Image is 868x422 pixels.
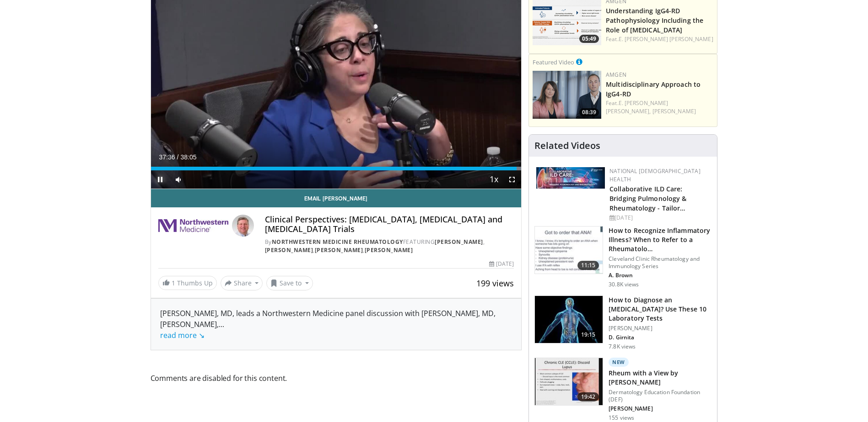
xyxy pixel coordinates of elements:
[536,167,605,189] img: 7e341e47-e122-4d5e-9c74-d0a8aaff5d49.jpg.150x105_q85_autocrop_double_scale_upscale_version-0.2.jpg
[609,358,629,367] p: New
[609,281,639,288] p: 30.8K views
[652,107,696,115] a: [PERSON_NAME]
[533,58,574,66] small: Featured Video
[159,153,175,161] span: 37:36
[160,330,205,340] a: read more ↘
[172,279,175,287] span: 1
[535,227,603,274] img: 5cecf4a9-46a2-4e70-91ad-1322486e7ee4.150x105_q85_crop-smart_upscale.jpg
[534,295,712,350] a: 19:15 How to Diagnose an [MEDICAL_DATA]? Use These 10 Laboratory Tests [PERSON_NAME] D. Girnita 7...
[365,246,413,254] a: [PERSON_NAME]
[609,369,712,387] h3: Rheum with a View by [PERSON_NAME]
[535,358,603,406] img: 15b49de1-14e0-4398-a509-d8f4bc066e5c.150x105_q85_crop-smart_upscale.jpg
[151,189,522,207] a: Email [PERSON_NAME]
[609,389,712,403] p: Dermatology Education Foundation (DEF)
[180,153,196,161] span: 38:05
[609,295,712,323] h3: How to Diagnose an [MEDICAL_DATA]? Use These 10 Laboratory Tests
[485,170,503,189] button: Playback Rate
[151,167,522,170] div: Progress Bar
[265,215,514,234] h4: Clinical Perspectives: [MEDICAL_DATA], [MEDICAL_DATA] and [MEDICAL_DATA] Trials
[609,214,710,222] div: [DATE]
[535,296,603,343] img: 94354a42-e356-4408-ae03-74466ea68b7a.150x105_q85_crop-smart_upscale.jpg
[266,276,313,290] button: Save to
[265,246,313,254] a: [PERSON_NAME]
[609,167,701,183] a: National [DEMOGRAPHIC_DATA] Health
[534,140,600,151] h4: Related Videos
[609,325,712,332] p: [PERSON_NAME]
[609,185,686,212] a: Collaborative ILD Care: Bridging Pulmonology & Rheumatology - Tailor…
[533,71,601,119] img: 04ce378e-5681-464e-a54a-15375da35326.png.150x105_q85_crop-smart_upscale.png
[158,215,228,237] img: Northwestern Medicine Rheumatology
[609,226,712,253] h3: How to Recognize Inflammatory Illness? When to Refer to a Rheumatolo…
[534,358,712,422] a: 19:42 New Rheum with a View by [PERSON_NAME] Dermatology Education Foundation (DEF) [PERSON_NAME]...
[151,170,169,189] button: Pause
[609,334,712,341] p: D. Girnita
[221,276,263,290] button: Share
[151,372,522,384] span: Comments are disabled for this content.
[435,238,483,246] a: [PERSON_NAME]
[315,246,363,254] a: [PERSON_NAME]
[534,226,712,288] a: 11:15 How to Recognize Inflammatory Illness? When to Refer to a Rheumatolo… Cleveland Clinic Rheu...
[606,71,626,79] a: Amgen
[577,392,599,401] span: 19:42
[232,215,254,237] img: Avatar
[609,272,712,279] p: A. Brown
[577,261,599,270] span: 11:15
[606,6,703,34] a: Understanding IgG4-RD Pathophysiology Including the Role of [MEDICAL_DATA]
[609,343,636,350] p: 7.8K views
[577,330,599,339] span: 19:15
[579,35,599,43] span: 05:49
[609,405,712,412] p: [PERSON_NAME]
[272,238,403,246] a: Northwestern Medicine Rheumatology
[503,170,521,189] button: Fullscreen
[160,319,224,340] span: ...
[609,255,712,270] p: Cleveland Clinic Rheumatology and Immunology Series
[619,35,713,43] a: E. [PERSON_NAME] [PERSON_NAME]
[579,108,599,116] span: 08:39
[158,276,217,290] a: 1 Thumbs Up
[265,238,514,254] div: By FEATURING , , ,
[606,80,701,98] a: Multidisciplinary Approach to IgG4-RD
[606,99,713,116] div: Feat.
[160,308,512,341] div: [PERSON_NAME], MD, leads a Northwestern Medicine panel discussion with [PERSON_NAME], MD, [PERSON...
[606,99,668,115] a: E. [PERSON_NAME] [PERSON_NAME],
[609,414,634,422] p: 155 views
[606,35,713,43] div: Feat.
[533,71,601,119] a: 08:39
[476,278,514,289] span: 199 views
[169,170,188,189] button: Mute
[489,260,514,268] div: [DATE]
[177,153,179,161] span: /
